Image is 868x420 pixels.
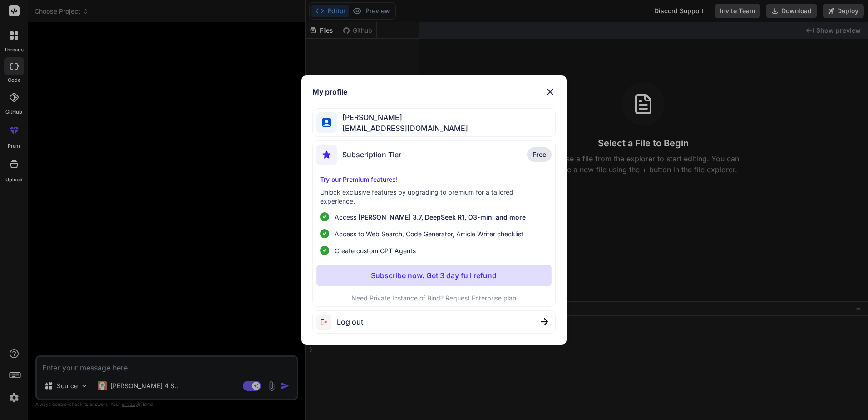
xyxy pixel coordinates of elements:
button: Subscribe now. Get 3 day full refund [316,265,552,286]
span: [EMAIL_ADDRESS][DOMAIN_NAME] [337,123,468,134]
span: [PERSON_NAME] 3.7, DeepSeek R1, O3-mini and more [358,213,526,221]
span: Access to Web Search, Code Generator, Article Writer checklist [335,229,523,239]
img: checklist [320,212,329,221]
img: close [541,318,548,325]
p: Try our Premium features! [320,175,548,184]
p: Subscribe now. Get 3 day full refund [371,270,497,281]
img: logout [316,315,337,330]
span: Subscription Tier [342,149,401,160]
p: Need Private Instance of Bind? Request Enterprise plan [316,294,552,303]
p: Access [335,212,526,222]
span: [PERSON_NAME] [337,112,468,123]
p: Unlock exclusive features by upgrading to premium for a tailored experience. [320,188,548,206]
img: close [545,86,556,97]
h1: My profile [312,86,347,97]
span: Log out [337,316,363,327]
img: checklist [320,246,329,255]
span: Free [533,150,546,159]
img: subscription [316,145,337,165]
span: Create custom GPT Agents [335,246,416,255]
img: checklist [320,229,329,238]
img: profile [322,118,331,127]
